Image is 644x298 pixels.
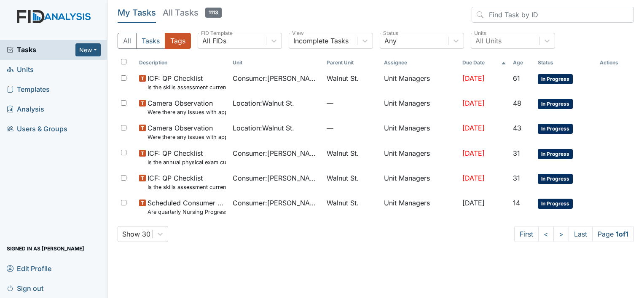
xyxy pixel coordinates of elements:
strong: 1 of 1 [616,230,628,238]
button: All [118,33,137,49]
span: 43 [513,124,521,132]
span: [DATE] [462,124,485,132]
span: 31 [513,174,520,182]
h5: All Tasks [163,7,222,19]
div: All Units [475,36,502,46]
span: In Progress [538,74,573,84]
span: In Progress [538,124,573,134]
span: [DATE] [462,74,485,82]
span: Units [7,63,34,76]
span: Consumer : [PERSON_NAME], Triquasha [233,198,320,208]
span: ICF: QP Checklist Is the skills assessment current? (document the date in the comment section) [148,73,226,91]
span: Walnut St. [327,148,359,158]
span: 48 [513,99,521,107]
small: Is the skills assessment current? (document the date in the comment section) [148,83,226,91]
th: Toggle SortBy [229,56,323,70]
h5: My Tasks [118,7,156,19]
small: Were there any issues with applying topical medications? ( Starts at the top of MAR and works the... [148,108,226,116]
span: In Progress [538,199,573,209]
span: ICF: QP Checklist Is the skills assessment current? (document the date in the comment section) [148,173,226,191]
span: In Progress [538,99,573,109]
th: Assignee [381,56,459,70]
span: Consumer : [PERSON_NAME][GEOGRAPHIC_DATA] [233,73,320,83]
span: [DATE] [462,99,485,107]
span: Page [592,226,634,242]
td: Unit Managers [381,95,459,120]
div: Show 30 [122,229,150,239]
td: Unit Managers [381,170,459,194]
td: Unit Managers [381,70,459,95]
span: Templates [7,83,50,96]
span: In Progress [538,174,573,184]
th: Actions [596,56,634,70]
span: Consumer : [PERSON_NAME][GEOGRAPHIC_DATA] [233,173,320,183]
th: Toggle SortBy [459,56,510,70]
span: Walnut St. [327,73,359,83]
input: Find Task by ID [472,7,634,23]
span: Edit Profile [7,262,51,275]
small: Were there any issues with applying topical medications? ( Starts at the top of MAR and works the... [148,133,226,141]
span: Scheduled Consumer Chart Review Are quarterly Nursing Progress Notes/Visual Assessments completed... [148,198,226,216]
small: Are quarterly Nursing Progress Notes/Visual Assessments completed by the end of the month followi... [148,208,226,216]
th: Toggle SortBy [323,56,381,70]
span: ICF: QP Checklist Is the annual physical exam current? (document the date in the comment section) [148,148,226,166]
td: Unit Managers [381,120,459,144]
a: > [553,226,569,242]
small: Is the skills assessment current? (document the date in the comment section) [148,183,226,191]
th: Toggle SortBy [534,56,596,70]
span: [DATE] [462,174,485,182]
div: Incomplete Tasks [293,36,349,46]
span: Sign out [7,282,43,295]
span: — [327,98,377,108]
span: Location : Walnut St. [233,98,294,108]
span: [DATE] [462,149,485,157]
button: Tasks [136,33,165,49]
nav: task-pagination [514,226,634,242]
div: Any [384,36,397,46]
div: Type filter [118,33,191,49]
span: Camera Observation Were there any issues with applying topical medications? ( Starts at the top o... [148,98,226,116]
span: 31 [513,149,520,157]
td: Unit Managers [381,145,459,170]
a: Last [569,226,593,242]
th: Toggle SortBy [510,56,534,70]
button: New [75,43,101,56]
a: < [538,226,554,242]
span: Walnut St. [327,173,359,183]
div: All FIDs [202,36,226,46]
a: First [514,226,539,242]
span: [DATE] [462,199,485,207]
span: Camera Observation Were there any issues with applying topical medications? ( Starts at the top o... [148,123,226,141]
a: Tasks [7,45,75,55]
span: Signed in as [PERSON_NAME] [7,242,84,255]
span: — [327,123,377,133]
span: Analysis [7,103,44,116]
span: 1113 [205,8,222,18]
span: Location : Walnut St. [233,123,294,133]
small: Is the annual physical exam current? (document the date in the comment section) [148,158,226,166]
span: 61 [513,74,520,82]
button: Tags [165,33,191,49]
input: Toggle All Rows Selected [121,59,126,64]
th: Toggle SortBy [136,56,230,70]
td: Unit Managers [381,194,459,219]
span: In Progress [538,149,573,159]
span: Consumer : [PERSON_NAME] [233,148,320,158]
span: Users & Groups [7,122,67,136]
span: Walnut St. [327,198,359,208]
span: 14 [513,199,520,207]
